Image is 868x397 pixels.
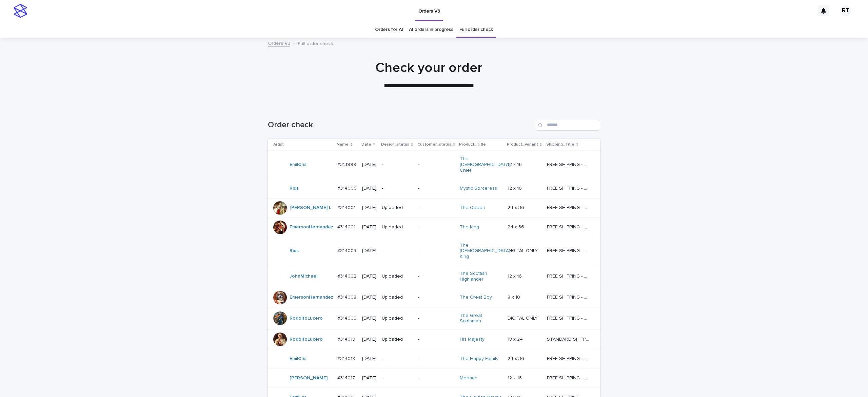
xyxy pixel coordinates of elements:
[382,273,412,279] p: Uploaded
[547,160,591,168] p: FREE SHIPPING - preview in 1-2 business days, after your approval delivery will take 5-10 b.d.
[417,141,451,148] p: Customer_status
[337,160,358,168] p: #313999
[460,375,477,381] a: Merman
[382,205,412,211] p: Uploaded
[418,186,454,191] p: -
[460,205,485,211] a: The Queen
[547,184,591,191] p: FREE SHIPPING - preview in 1-2 business days, after your approval delivery will take 5-10 b.d.
[268,349,600,368] tr: EmilCris #314018#314018 [DATE]--The Happy Family 24 x 3624 x 36 FREE SHIPPING - preview in 1-2 bu...
[546,141,574,148] p: Shipping_Title
[547,355,591,362] p: FREE SHIPPING - preview in 1-2 business days, after your approval delivery will take 5-10 b.d.
[268,179,600,198] tr: Riqs #314000#314000 [DATE]--Mystic Sorceress 12 x 1612 x 16 FREE SHIPPING - preview in 1-2 busine...
[418,248,454,254] p: -
[298,39,333,47] p: Full order check
[290,295,333,300] a: EmersonHernandez
[536,120,600,131] input: Search
[268,151,600,179] tr: EmilCris #313999#313999 [DATE]--The [DEMOGRAPHIC_DATA] Chief 12 x 1612 x 16 FREE SHIPPING - previ...
[547,204,591,211] p: FREE SHIPPING - preview in 1-2 business days, after your approval delivery will take 5-10 b.d.
[290,224,333,230] a: EmersonHernandez
[507,141,538,148] p: Product_Variant
[362,356,376,362] p: [DATE]
[362,375,376,381] p: [DATE]
[290,356,307,362] a: EmilCris
[508,247,539,254] p: DIGITAL ONLY
[382,224,412,230] p: Uploaded
[418,162,454,168] p: -
[418,295,454,300] p: -
[381,141,409,148] p: Design_status
[268,368,600,388] tr: [PERSON_NAME] #314017#314017 [DATE]--Merman 12 x 1612 x 16 FREE SHIPPING - preview in 1-2 busines...
[382,375,412,381] p: -
[362,295,376,300] p: [DATE]
[268,218,600,237] tr: EmersonHernandez #314001#314001 [DATE]Uploaded-The King 24 x 3624 x 36 FREE SHIPPING - preview in...
[460,271,502,282] a: The Scottish Highlander
[14,4,27,18] img: stacker-logo-s-only.png
[460,243,510,260] a: The [DEMOGRAPHIC_DATA] King
[337,355,356,362] p: #314018
[362,273,376,279] p: [DATE]
[268,237,600,265] tr: Riqs #314003#314003 [DATE]--The [DEMOGRAPHIC_DATA] King DIGITAL ONLYDIGITAL ONLY FREE SHIPPING - ...
[547,335,591,342] p: STANDARD SHIPPING -preview in 1-2 business days,after your approval delivery will take 6-11 busin...
[337,293,358,300] p: #314008
[290,316,323,321] a: RodolfoLucero
[508,160,523,168] p: 12 x 16
[508,293,521,300] p: 8 x 10
[418,316,454,321] p: -
[362,162,376,168] p: [DATE]
[508,374,523,381] p: 12 x 16
[382,162,412,168] p: -
[268,330,600,349] tr: RodolfoLucero #314019#314019 [DATE]Uploaded-His Majesty 18 x 2418 x 24 STANDARD SHIPPING -preview...
[418,224,454,230] p: -
[508,204,526,211] p: 24 x 36
[362,316,376,321] p: [DATE]
[362,224,376,230] p: [DATE]
[460,356,498,362] a: The Happy Family
[547,223,591,230] p: FREE SHIPPING - preview in 1-2 business days, after your approval delivery will take 5-10 b.d.
[263,60,595,76] h1: Check your order
[460,313,502,324] a: The Great Scotsman
[268,120,533,130] h1: Order check
[508,184,523,191] p: 12 x 16
[460,295,492,300] a: The Great Boy
[547,314,591,321] p: FREE SHIPPING - preview in 1-2 business days, after your approval delivery will take 5-10 b.d.
[382,316,412,321] p: Uploaded
[268,198,600,218] tr: [PERSON_NAME] L #314001#314001 [DATE]Uploaded-The Queen 24 x 3624 x 36 FREE SHIPPING - preview in...
[508,355,526,362] p: 24 x 36
[547,247,591,254] p: FREE SHIPPING - preview in 1-2 business days, after your approval delivery will take 5-10 b.d.
[290,273,317,279] a: JohnMichael
[361,141,371,148] p: Date
[290,337,323,342] a: RodolfoLucero
[362,248,376,254] p: [DATE]
[268,39,290,47] a: Orders V3
[840,5,851,16] div: RT
[508,335,524,342] p: 18 x 24
[382,295,412,300] p: Uploaded
[418,337,454,342] p: -
[290,248,299,254] a: Riqs
[337,184,358,191] p: #314000
[337,204,357,211] p: #314001
[337,314,358,321] p: #314009
[460,186,497,191] a: Mystic Sorceress
[290,186,299,191] a: Riqs
[418,356,454,362] p: -
[362,186,376,191] p: [DATE]
[337,223,357,230] p: #314001
[547,293,591,300] p: FREE SHIPPING - preview in 1-2 business days, after your approval delivery will take 5-10 b.d.
[460,224,479,230] a: The King
[375,22,403,38] a: Orders for AI
[273,141,284,148] p: Artist
[337,247,358,254] p: #314003
[337,272,358,279] p: #314002
[409,22,453,38] a: AI orders in progress
[459,141,486,148] p: Product_Title
[382,337,412,342] p: Uploaded
[268,265,600,288] tr: JohnMichael #314002#314002 [DATE]Uploaded-The Scottish Highlander 12 x 1612 x 16 FREE SHIPPING - ...
[290,162,307,168] a: EmilCris
[382,186,412,191] p: -
[382,356,412,362] p: -
[418,273,454,279] p: -
[362,337,376,342] p: [DATE]
[508,272,523,279] p: 12 x 16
